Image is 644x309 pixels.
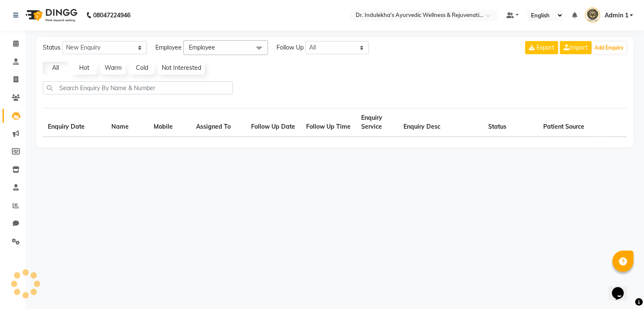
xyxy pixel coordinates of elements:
[43,43,61,52] span: Status
[129,62,155,74] a: Cold
[72,62,97,74] a: Hot
[525,41,558,54] button: Export
[246,108,301,137] th: Follow Up Date
[93,3,130,27] b: 08047224946
[301,108,356,137] th: Follow Up Time
[43,108,106,137] th: Enquiry Date
[592,42,626,54] button: Add Enquiry
[560,41,591,54] a: Import
[604,11,628,20] span: Admin 1
[149,108,191,137] th: Mobile
[585,8,600,22] img: Admin 1
[22,3,80,27] img: logo
[189,44,215,51] span: Employee
[100,62,126,74] a: Warm
[608,275,636,301] iframe: chat widget
[158,62,205,74] a: Not Interested
[536,44,554,51] span: Export
[356,108,398,137] th: Enquiry Service
[155,43,182,52] span: Employee
[43,62,68,74] a: All
[43,81,233,94] input: Search Enquiry By Name & Number
[276,43,304,52] span: Follow Up
[538,108,593,137] th: Patient Source
[483,108,538,137] th: Status
[398,108,483,137] th: Enquiry Desc
[191,108,246,137] th: Assigned To
[106,108,149,137] th: Name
